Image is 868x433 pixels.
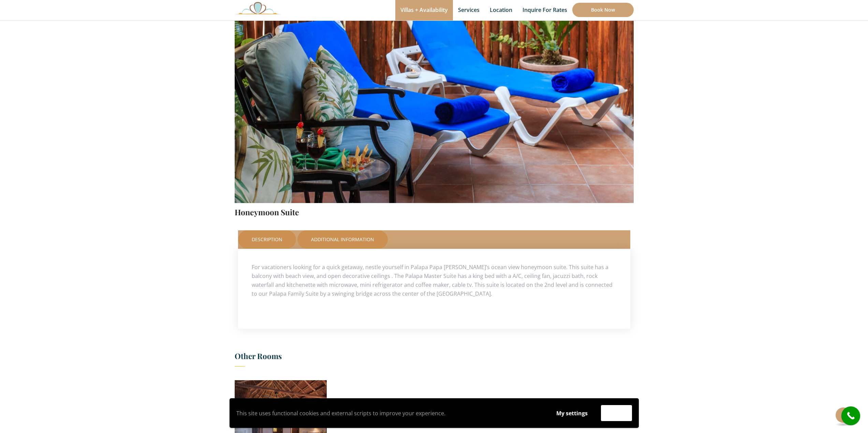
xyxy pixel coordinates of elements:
button: Accept [601,405,632,421]
a: Additional Information [297,230,388,249]
a: Description [238,230,296,249]
button: My settings [550,405,594,421]
p: For vacationers looking for a quick getaway, nestle yourself in Palapa Papa [PERSON_NAME]’s ocean... [252,263,617,298]
p: This site uses functional cookies and external scripts to improve your experience. [236,408,543,418]
h3: Other Rooms [235,349,634,367]
a: Honeymoon Suite [235,207,299,217]
a: call [841,406,860,425]
i: call [843,408,858,423]
a: Book Now [572,3,634,17]
img: Awesome Logo [235,2,281,14]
